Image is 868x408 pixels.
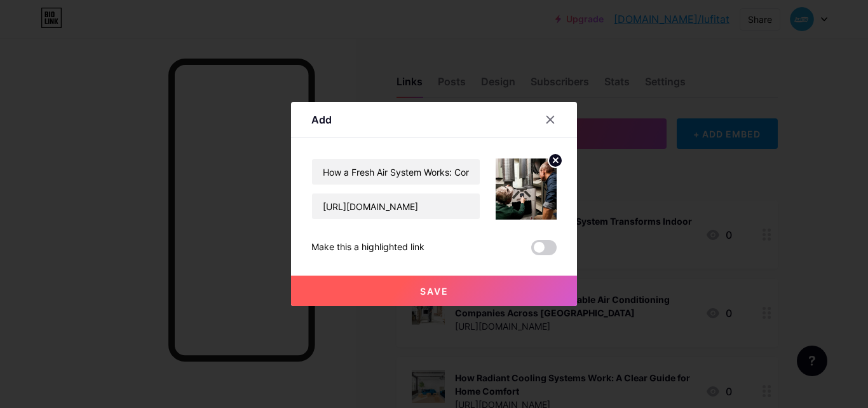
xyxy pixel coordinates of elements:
[496,158,557,220] img: link_thumbnail
[312,193,480,219] input: URL
[311,240,424,255] div: Make this a highlighted link
[420,286,449,297] span: Save
[311,112,332,127] div: Add
[312,159,480,185] input: Title
[291,276,577,306] button: Save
